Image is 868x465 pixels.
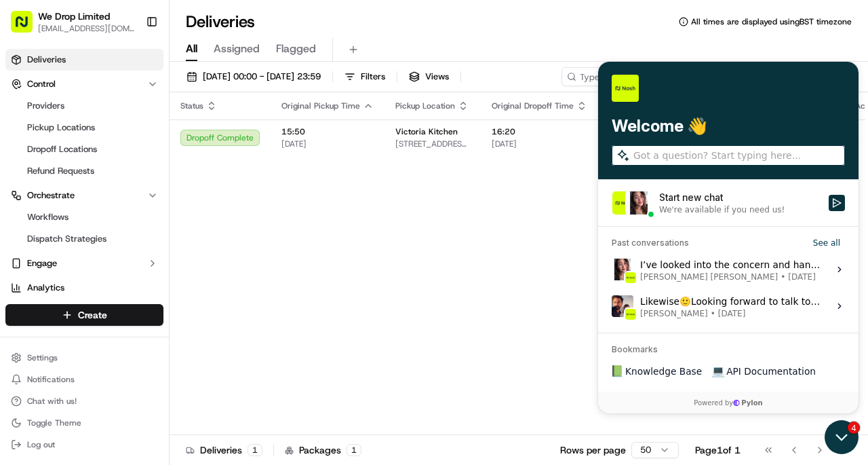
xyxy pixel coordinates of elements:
span: All times are displayed using BST timezone [691,16,852,27]
button: Views [403,67,455,86]
button: [DATE] 00:00 - [DATE] 23:59 [180,67,327,86]
h1: Deliveries [186,11,255,33]
button: Settings [5,348,163,367]
span: Dispatch Strategies [27,233,106,245]
span: Engage [27,257,57,269]
iframe: Open customer support [825,420,861,457]
span: Deliveries [27,54,66,66]
a: Analytics [5,277,163,299]
button: [EMAIL_ADDRESS][DOMAIN_NAME] [38,23,135,34]
button: Orchestrate [5,185,163,206]
span: Status [180,100,203,111]
a: Pickup Locations [22,118,147,137]
span: Filters [361,71,385,83]
a: Providers [22,96,147,115]
span: [STREET_ADDRESS][PERSON_NAME] [395,138,470,149]
span: Dropoff Locations [27,143,97,155]
p: Rows per page [560,443,626,457]
button: Toggle Theme [5,413,163,432]
a: Deliveries [5,49,163,71]
button: Engage [5,253,163,274]
span: [DATE] [281,138,374,149]
span: Original Pickup Time [281,100,360,111]
input: Type to search [561,67,684,86]
span: Original Dropoff Time [492,100,574,111]
a: Dispatch Strategies [22,229,147,248]
button: Filters [338,67,391,86]
span: Victoria Kitchen [395,126,458,137]
span: Notifications [27,374,75,385]
span: Orchestrate [27,189,75,202]
span: Control [27,78,56,90]
span: Chat with us! [27,396,77,407]
span: [DATE] 00:00 - [DATE] 23:59 [203,71,321,83]
span: Flagged [276,41,316,57]
span: Create [78,308,107,322]
span: All [186,41,197,57]
span: Toggle Theme [27,417,81,428]
a: Workflows [22,208,147,227]
iframe: To enrich screen reader interactions, please activate Accessibility in Grammarly extension settings [598,62,859,413]
button: We Drop Limited[EMAIL_ADDRESS][DOMAIN_NAME] [5,5,140,38]
span: Analytics [27,282,64,294]
span: Refund Requests [27,165,94,177]
span: 15:50 [281,126,374,137]
span: Views [425,71,449,83]
button: Control [5,73,163,95]
span: Pickup Location [395,100,455,111]
span: Settings [27,352,58,363]
span: Pickup Locations [27,122,95,134]
div: Page 1 of 1 [695,443,741,457]
a: Dropoff Locations [22,140,147,159]
span: Workflows [27,211,68,223]
div: 1 [248,444,262,456]
span: Assigned [214,41,260,57]
span: [DATE] [492,138,587,149]
div: 1 [347,444,361,456]
div: Packages [285,443,361,457]
button: Notifications [5,370,163,389]
div: Deliveries [186,443,262,457]
button: Create [5,304,163,326]
span: Providers [27,100,64,112]
button: Log out [5,435,163,454]
button: Chat with us! [5,392,163,411]
button: We Drop Limited [38,10,110,23]
a: Refund Requests [22,162,147,181]
span: 16:20 [492,126,587,137]
span: Log out [27,439,55,450]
